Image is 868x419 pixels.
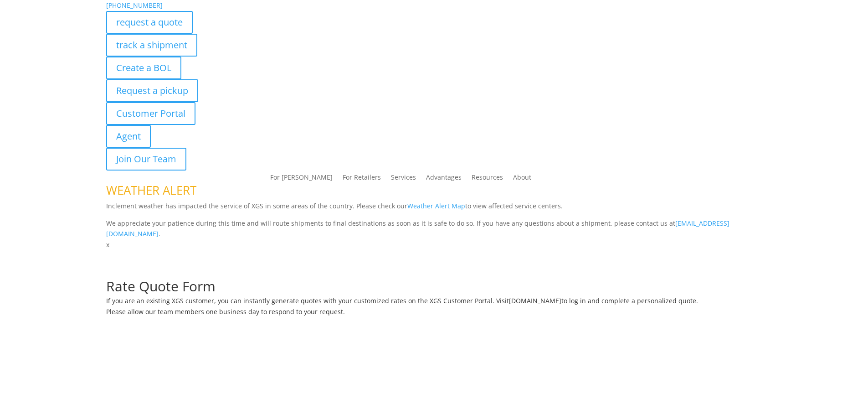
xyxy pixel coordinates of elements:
[106,279,762,298] h1: Rate Quote Form
[407,202,465,210] a: Weather Alert Map
[391,174,416,184] a: Services
[472,174,503,184] a: Resources
[106,125,151,148] a: Agent
[106,218,762,240] p: We appreciate your patience during this time and will route shipments to final destinations as so...
[106,57,181,79] a: Create a BOL
[106,1,163,10] a: [PHONE_NUMBER]
[106,11,193,34] a: request a quote
[106,182,196,198] span: WEATHER ALERT
[561,296,698,305] span: to log in and complete a personalized quote.
[106,296,509,305] span: If you are an existing XGS customer, you can instantly generate quotes with your customized rates...
[106,102,195,125] a: Customer Portal
[426,174,462,184] a: Advantages
[106,269,762,279] p: Complete the form below for a customized quote based on your shipping needs.
[106,201,762,218] p: Inclement weather has impacted the service of XGS in some areas of the country. Please check our ...
[270,174,333,184] a: For [PERSON_NAME]
[106,34,197,57] a: track a shipment
[513,174,531,184] a: About
[106,79,198,102] a: Request a pickup
[106,239,762,250] p: x
[509,296,561,305] a: [DOMAIN_NAME]
[106,148,186,171] a: Join Our Team
[106,250,762,269] h1: Request a Quote
[343,174,381,184] a: For Retailers
[106,309,762,320] h6: Please allow our team members one business day to respond to your request.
